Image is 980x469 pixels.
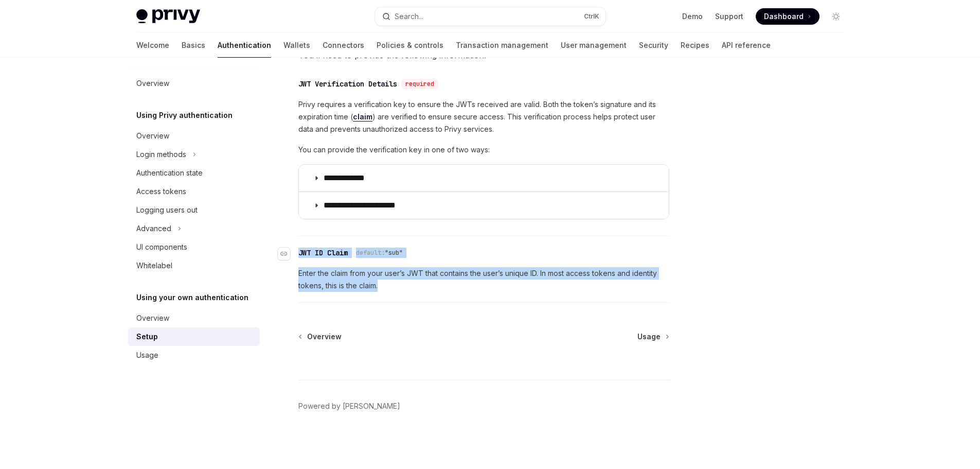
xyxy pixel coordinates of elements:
img: light logo [136,9,200,24]
span: Overview [307,332,342,342]
h5: Using Privy authentication [136,109,233,121]
div: Usage [136,349,158,361]
span: Ctrl K [584,12,599,21]
div: Advanced [136,222,171,235]
div: Logging users out [136,204,198,216]
div: Overview [136,77,169,90]
button: Open search [375,7,605,26]
a: claim [353,112,372,121]
a: Powered by [PERSON_NAME] [298,401,400,411]
div: required [401,79,438,89]
button: Toggle dark mode [828,8,844,25]
span: Enter the claim from your user’s JWT that contains the user’s unique ID. In most access tokens an... [298,267,669,292]
a: Dashboard [756,8,819,25]
a: Wallets [283,33,310,58]
a: Overview [128,309,260,327]
span: "sub" [385,249,403,257]
span: Dashboard [764,11,804,22]
a: User management [561,33,627,58]
a: Authentication state [128,164,260,182]
a: Setup [128,327,260,346]
div: Setup [136,331,158,343]
div: Overview [136,130,169,142]
a: Overview [128,127,260,145]
div: Search... [395,10,423,23]
a: API reference [722,33,771,58]
div: Overview [136,312,169,324]
h5: Using your own authentication [136,291,248,304]
div: Whitelabel [136,259,172,272]
a: Whitelabel [128,256,260,275]
span: default: [356,249,385,257]
a: Authentication [218,33,271,58]
button: Toggle Login methods section [128,145,260,164]
a: Basics [182,33,205,58]
span: Privy requires a verification key to ensure the JWTs received are valid. Both the token’s signatu... [298,98,669,135]
div: JWT Verification Details [298,79,397,89]
a: Security [639,33,668,58]
a: Transaction management [456,33,548,58]
a: Overview [299,332,342,342]
a: Recipes [681,33,709,58]
div: Login methods [136,148,186,161]
a: Navigate to header [278,244,298,264]
a: Demo [682,11,703,22]
a: Support [715,11,743,22]
div: Authentication state [136,167,203,179]
a: Connectors [323,33,364,58]
div: UI components [136,241,187,253]
div: JWT ID Claim [298,248,348,258]
a: Policies & controls [377,33,443,58]
a: Usage [637,332,668,342]
a: Usage [128,346,260,364]
a: Welcome [136,33,169,58]
span: Usage [637,332,661,342]
a: Logging users out [128,201,260,219]
a: Access tokens [128,182,260,201]
span: You can provide the verification key in one of two ways: [298,144,669,156]
button: Toggle Advanced section [128,219,260,238]
a: Overview [128,74,260,93]
div: Access tokens [136,185,186,198]
a: UI components [128,238,260,256]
